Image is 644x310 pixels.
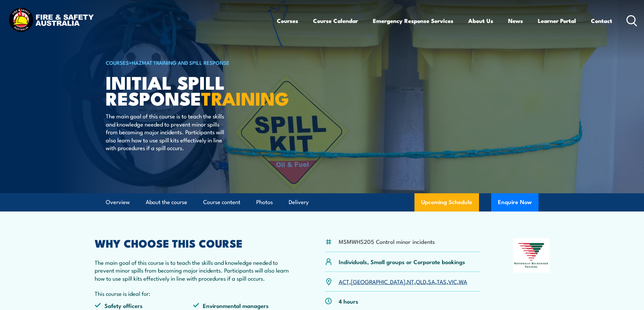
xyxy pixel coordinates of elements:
[468,12,493,30] a: About Us
[95,258,292,282] p: The main goal of this course is to teach the skills and knowledge needed to prevent minor spills ...
[256,193,273,211] a: Photos
[508,12,523,30] a: News
[95,289,292,297] p: This course is ideal for:
[414,193,479,212] a: Upcoming Schedule
[373,12,453,30] a: Emergency Response Services
[106,58,273,66] h6: >
[538,12,576,30] a: Learner Portal
[95,238,292,248] h2: WHY CHOOSE THIS COURSE
[513,238,550,273] img: Nationally Recognised Training logo.
[95,302,193,309] li: Safety officers
[416,277,426,285] a: QLD
[459,277,467,285] a: WA
[351,277,405,285] a: [GEOGRAPHIC_DATA]
[437,277,447,285] a: TAS
[339,297,358,305] p: 4 hours
[146,193,187,211] a: About the course
[339,277,349,285] a: ACT
[313,12,358,30] a: Course Calendar
[428,277,435,285] a: SA
[339,237,435,245] li: MSMWHS205 Control minor incidents
[132,59,230,66] a: HAZMAT Training and Spill Response
[289,193,309,211] a: Delivery
[106,112,229,151] p: The main goal of this course is to teach the skills and knowledge needed to prevent minor spills ...
[203,193,240,211] a: Course content
[193,302,292,309] li: Environmental managers
[106,193,130,211] a: Overview
[448,277,457,285] a: VIC
[277,12,298,30] a: Courses
[339,278,467,285] p: , , , , , , ,
[106,74,273,106] h1: Initial Spill Response
[407,277,414,285] a: NT
[201,84,289,112] strong: TRAINING
[339,258,465,265] p: Individuals, Small groups or Corporate bookings
[106,59,129,66] a: COURSES
[491,193,539,212] button: Enquire Now
[591,12,612,30] a: Contact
